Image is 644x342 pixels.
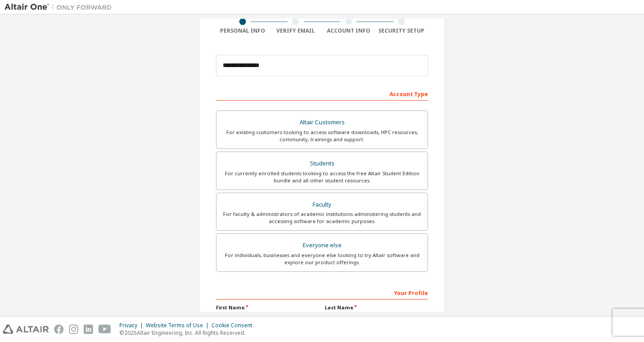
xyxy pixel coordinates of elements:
label: Last Name [325,304,428,311]
img: facebook.svg [54,325,64,334]
div: For existing customers looking to access software downloads, HPC resources, community, trainings ... [222,129,422,143]
p: © 2025 Altair Engineering, Inc. All Rights Reserved. [119,329,258,337]
div: Account Info [322,27,375,34]
div: Personal Info [216,27,269,34]
div: Security Setup [375,27,428,34]
div: For individuals, businesses and everyone else looking to try Altair software and explore our prod... [222,252,422,266]
div: Everyone else [222,239,422,252]
div: Altair Customers [222,116,422,129]
div: Your Profile [216,285,428,300]
div: Verify Email [269,27,322,34]
div: Students [222,157,422,170]
div: Website Terms of Use [146,322,212,329]
img: altair_logo.svg [3,325,49,334]
img: Altair One [4,3,116,12]
div: Account Type [216,86,428,101]
div: Cookie Consent [212,322,258,329]
img: instagram.svg [69,325,78,334]
img: youtube.svg [98,325,111,334]
div: For faculty & administrators of academic institutions administering students and accessing softwa... [222,211,422,225]
div: Privacy [119,322,146,329]
img: linkedin.svg [84,325,93,334]
div: For currently enrolled students looking to access the free Altair Student Edition bundle and all ... [222,170,422,184]
div: Faculty [222,198,422,211]
label: First Name [216,304,319,311]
